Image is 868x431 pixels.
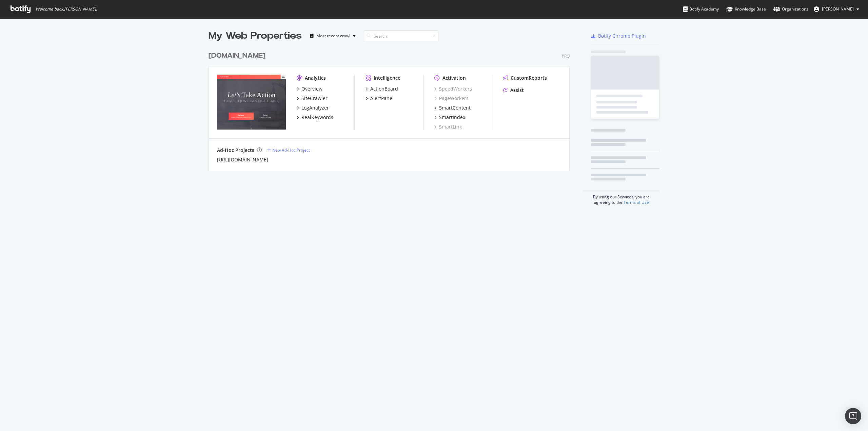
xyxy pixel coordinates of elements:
[301,85,322,92] div: Overview
[316,34,350,38] div: Most recent crawl
[845,408,861,424] div: Open Intercom Messenger
[439,104,471,111] div: SmartContent
[209,51,268,61] a: [DOMAIN_NAME]
[503,75,547,81] a: CustomReports
[209,29,302,43] div: My Web Properties
[583,191,659,205] div: By using our Services, you are agreeing to the
[36,6,97,12] span: Welcome back, [PERSON_NAME] !
[434,114,465,121] a: SmartIndex
[209,43,575,171] div: grid
[272,147,310,153] div: New Ad-Hoc Project
[366,95,394,102] a: AlertPanel
[726,6,766,13] div: Knowledge Base
[434,85,472,92] a: SpeedWorkers
[297,85,322,92] a: Overview
[591,33,646,39] a: Botify Chrome Plugin
[370,85,398,92] div: ActionBoard
[808,4,865,15] button: [PERSON_NAME]
[683,6,719,13] div: Botify Academy
[217,156,268,163] a: [URL][DOMAIN_NAME]
[503,87,524,94] a: Assist
[217,75,286,130] img: classaction.org
[301,114,333,121] div: RealKeywords
[297,114,333,121] a: RealKeywords
[301,104,329,111] div: LogAnalyzer
[511,75,547,81] div: CustomReports
[305,75,326,81] div: Analytics
[267,147,310,153] a: New Ad-Hoc Project
[822,6,854,12] span: Tara Voss
[217,147,254,154] div: Ad-Hoc Projects
[307,31,358,41] button: Most recent crawl
[370,95,394,102] div: AlertPanel
[598,33,646,39] div: Botify Chrome Plugin
[624,199,649,205] a: Terms of Use
[434,123,462,130] a: SmartLink
[297,95,328,102] a: SiteCrawler
[364,30,438,42] input: Search
[439,114,465,121] div: SmartIndex
[209,51,265,61] div: [DOMAIN_NAME]
[434,104,471,111] a: SmartContent
[442,75,466,81] div: Activation
[301,95,328,102] div: SiteCrawler
[374,75,400,81] div: Intelligence
[366,85,398,92] a: ActionBoard
[773,6,808,13] div: Organizations
[562,53,570,59] div: Pro
[434,95,469,102] a: PageWorkers
[297,104,329,111] a: LogAnalyzer
[510,87,524,94] div: Assist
